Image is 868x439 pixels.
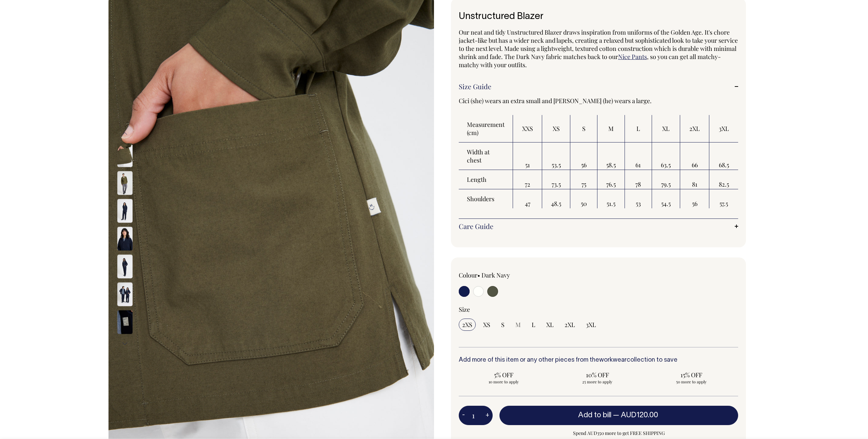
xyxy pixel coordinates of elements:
input: XL [543,319,557,331]
td: 50 [570,189,597,208]
th: 2XL [680,115,709,142]
a: Nice Pants [618,53,647,61]
input: L [528,319,539,331]
th: Shoulders [459,189,513,208]
td: 63.5 [652,142,680,170]
th: M [597,115,625,142]
th: L [625,115,652,142]
td: 56 [570,142,597,170]
th: XXS [513,115,542,142]
img: dark-navy [117,282,133,306]
span: S [501,321,505,329]
span: 50 more to apply [650,379,733,384]
button: - [459,409,468,422]
td: 47 [513,189,542,208]
span: Our neat and tidy Unstructured Blazer draws inspiration from uniforms of the Golden Age. It's cho... [459,28,738,61]
input: S [498,319,508,331]
td: 72 [513,170,542,189]
td: 79.5 [652,170,680,189]
th: S [570,115,597,142]
td: 76.5 [597,170,625,189]
span: 10% OFF [556,371,639,379]
input: 3XL [583,319,599,331]
span: 25 more to apply [556,379,639,384]
td: 68.5 [709,142,738,170]
td: 48.5 [542,189,570,208]
span: AUD120.00 [621,412,658,419]
span: 3XL [586,321,596,329]
span: Add to bill [578,412,611,419]
td: 82.5 [709,170,738,189]
td: 53 [625,189,652,208]
td: 54.5 [652,189,680,208]
span: • [477,271,480,279]
span: XL [546,321,554,329]
td: 51 [513,142,542,170]
div: Size [459,305,738,313]
img: olive [117,171,133,195]
span: 2XL [565,321,575,329]
td: 51.5 [597,189,625,208]
button: + [482,409,493,422]
th: Width at chest [459,142,513,170]
td: 81 [680,170,709,189]
td: 78 [625,170,652,189]
span: 2XS [462,321,472,329]
span: — [613,412,660,419]
td: 73.5 [542,170,570,189]
img: olive [117,143,133,167]
td: 66 [680,142,709,170]
input: XS [480,319,494,331]
span: XS [483,321,490,329]
h1: Unstructured Blazer [459,12,738,22]
td: 56 [680,189,709,208]
h6: Add more of this item or any other pieces from the collection to save [459,357,738,364]
input: 5% OFF 10 more to apply [459,369,549,386]
input: 15% OFF 50 more to apply [646,369,736,386]
button: Previous [120,126,130,141]
span: L [532,321,535,329]
a: workwear [599,357,627,363]
button: Next [120,336,130,351]
th: XS [542,115,570,142]
input: 10% OFF 25 more to apply [553,369,643,386]
input: M [512,319,524,331]
img: dark-navy [117,227,133,250]
span: 10 more to apply [462,379,545,384]
span: 5% OFF [462,371,545,379]
span: 15% OFF [650,371,733,379]
img: dark-navy [117,199,133,223]
th: Length [459,170,513,189]
span: , so you can get all matchy-matchy with your outfits. [459,53,721,69]
a: Care Guide [459,222,738,230]
span: Spend AUD350 more to get FREE SHIPPING [499,429,738,437]
span: Cici (she) wears an extra small and [PERSON_NAME] (he) wears a large. [459,97,652,105]
img: dark-navy [117,310,133,334]
th: 3XL [709,115,738,142]
img: dark-navy [117,254,133,278]
label: Dark Navy [481,271,510,279]
input: 2XS [459,319,476,331]
td: 61 [625,142,652,170]
td: 53.5 [542,142,570,170]
th: Measurement (cm) [459,115,513,142]
td: 75 [570,170,597,189]
td: 58.5 [597,142,625,170]
button: Add to bill —AUD120.00 [499,406,738,425]
input: 2XL [561,319,578,331]
div: Colour [459,271,571,279]
th: XL [652,115,680,142]
a: Size Guide [459,82,738,91]
span: M [515,321,521,329]
td: 57.5 [709,189,738,208]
